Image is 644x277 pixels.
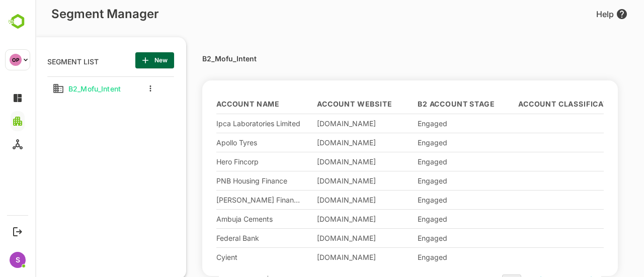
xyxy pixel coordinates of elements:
[10,252,26,268] div: S
[181,157,266,166] div: Hero Fincorp
[282,196,366,204] div: [DOMAIN_NAME]
[561,8,593,20] div: Help
[382,157,467,166] div: Engaged
[181,176,266,185] div: PNB Housing Finance
[382,253,467,261] div: Engaged
[181,119,266,128] div: Ipca Laboratories Limited
[29,84,86,93] span: B2_Mofu_Intent
[382,215,467,223] div: Engaged
[282,157,366,166] div: [DOMAIN_NAME]
[282,119,366,128] div: [DOMAIN_NAME]
[282,215,366,223] div: [DOMAIN_NAME]
[282,101,357,107] span: Account Website
[181,234,266,242] div: Federal Bank
[181,101,245,107] span: Account Name
[113,84,118,93] button: more actions
[181,138,266,147] div: Apollo Tyres
[10,54,22,66] div: OP
[108,54,131,67] span: New
[181,215,266,223] div: Ambuja Cements
[382,138,467,147] div: Engaged
[5,12,31,31] img: BambooboxLogoMark.f1c84d78b4c51b1a7b5f700c9845e183.svg
[382,119,467,128] div: Engaged
[282,138,366,147] div: [DOMAIN_NAME]
[382,196,467,204] div: Engaged
[382,176,467,185] div: Engaged
[181,196,266,204] div: [PERSON_NAME] Finance Bank
[382,101,459,107] span: B2 Account Stage
[282,234,366,242] div: [DOMAIN_NAME]
[181,253,266,261] div: Cyient
[11,225,24,238] button: Logout
[282,253,366,261] div: [DOMAIN_NAME]
[100,52,139,68] button: New
[12,52,63,68] p: SEGMENT LIST
[382,234,467,242] div: Engaged
[483,101,584,107] span: Account Classification
[167,55,221,62] p: B2_Mofu_Intent
[282,176,366,185] div: [DOMAIN_NAME]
